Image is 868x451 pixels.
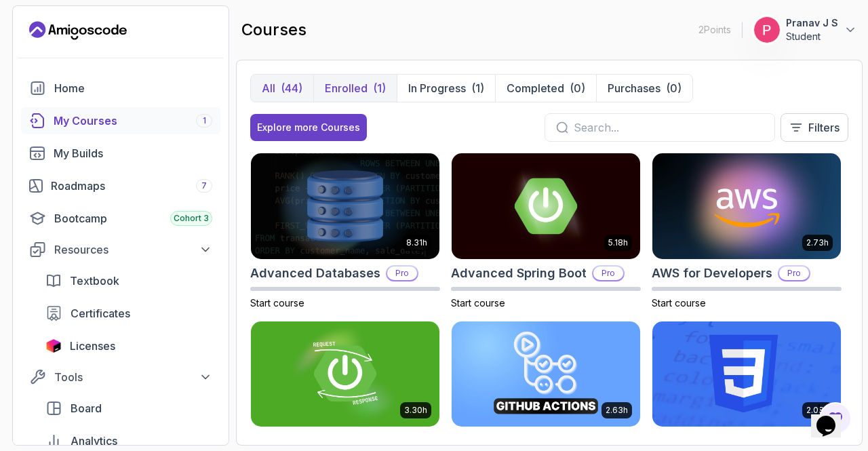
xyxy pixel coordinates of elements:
div: (1) [471,80,484,96]
span: Licenses [70,338,115,354]
h2: Advanced Databases [250,264,380,283]
img: Advanced Databases card [251,153,439,259]
img: jetbrains icon [45,339,62,353]
p: 2.73h [806,237,829,248]
img: Advanced Spring Boot card [452,153,640,259]
div: (0) [666,80,682,96]
a: board [37,395,220,422]
img: user profile image [754,17,780,43]
button: In Progress(1) [397,75,495,102]
img: CSS Essentials card [652,321,841,427]
button: Purchases(0) [596,75,692,102]
a: Landing page [29,20,127,41]
button: Filters [781,113,848,142]
p: 2 Points [698,23,731,37]
button: Resources [21,237,220,262]
span: Certificates [71,305,130,321]
div: Explore more Courses [257,121,360,134]
div: Bootcamp [54,210,212,227]
span: Textbook [70,273,119,289]
p: Student [786,30,838,43]
a: licenses [37,332,220,359]
span: Start course [451,297,505,309]
h2: AWS for Developers [652,264,772,283]
span: 7 [201,180,207,191]
h2: Advanced Spring Boot [451,264,587,283]
p: Completed [507,80,564,96]
p: 8.31h [406,237,427,248]
img: Building APIs with Spring Boot card [251,321,439,427]
div: My Builds [54,145,212,161]
p: 2.63h [606,405,628,416]
a: textbook [37,267,220,294]
button: Explore more Courses [250,114,367,141]
span: Start course [250,297,304,309]
div: Home [54,80,212,96]
div: My Courses [54,113,212,129]
p: In Progress [408,80,466,96]
div: Resources [54,241,212,258]
a: home [21,75,220,102]
a: bootcamp [21,205,220,232]
span: 1 [203,115,206,126]
div: (44) [281,80,302,96]
p: Enrolled [325,80,368,96]
h2: courses [241,19,307,41]
p: Filters [808,119,840,136]
a: roadmaps [21,172,220,199]
span: Start course [652,297,706,309]
input: Search... [574,119,764,136]
p: 2.08h [806,405,829,416]
div: (0) [570,80,585,96]
a: certificates [37,300,220,327]
div: Tools [54,369,212,385]
p: Pranav J S [786,16,838,30]
p: All [262,80,275,96]
p: 3.30h [404,405,427,416]
button: user profile imagePranav J SStudent [753,16,857,43]
button: Tools [21,365,220,389]
p: Pro [387,267,417,280]
a: builds [21,140,220,167]
span: Analytics [71,433,117,449]
span: Board [71,400,102,416]
p: Pro [779,267,809,280]
p: 5.18h [608,237,628,248]
span: Cohort 3 [174,213,209,224]
button: Enrolled(1) [313,75,397,102]
img: AWS for Developers card [652,153,841,259]
div: (1) [373,80,386,96]
button: Completed(0) [495,75,596,102]
iframe: chat widget [811,397,854,437]
div: Roadmaps [51,178,212,194]
button: All(44) [251,75,313,102]
a: courses [21,107,220,134]
p: Purchases [608,80,660,96]
img: CI/CD with GitHub Actions card [452,321,640,427]
p: Pro [593,267,623,280]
